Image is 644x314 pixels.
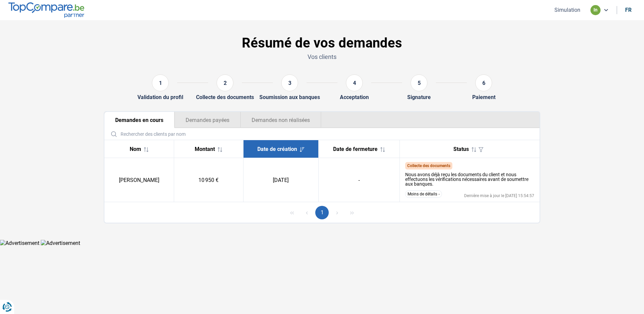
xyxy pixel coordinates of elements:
td: 10 950 € [174,158,243,202]
p: Vos clients [104,53,540,61]
span: Date de création [257,146,297,152]
div: Collecte des documents [196,94,254,100]
div: Validation du profil [137,94,183,100]
span: Nom [130,146,141,152]
span: Collecte des documents [407,163,450,168]
button: Previous Page [300,206,314,219]
h1: Résumé de vos demandes [104,35,540,51]
button: Next Page [330,206,344,219]
button: Moins de détails [405,190,442,198]
span: Date de fermeture [333,146,378,152]
div: 5 [411,74,427,91]
div: Soumission aux banques [259,94,320,100]
div: 2 [217,74,233,91]
div: Dernière mise à jour le [DATE] 15:54:57 [464,194,534,198]
div: 3 [281,74,298,91]
td: - [318,158,399,202]
td: [DATE] [243,158,318,202]
img: Advertisement [41,240,80,246]
span: Status [453,146,469,152]
div: Signature [407,94,431,100]
button: Demandes en cours [104,112,174,128]
div: Acceptation [340,94,369,100]
button: Demandes non réalisées [240,112,321,128]
button: First Page [285,206,299,219]
img: TopCompare.be [8,2,84,18]
div: 1 [152,74,169,91]
button: Last Page [345,206,359,219]
span: Montant [195,146,215,152]
button: Simulation [552,6,582,13]
div: Nous avons déjà reçu les documents du client et nous effectuons les vérifications nécessaires ava... [405,172,535,186]
div: 4 [346,74,363,91]
input: Rechercher des clients par nom [107,128,537,140]
td: [PERSON_NAME] [104,158,174,202]
button: Page 1 [315,206,329,219]
div: fr [625,7,632,13]
div: in [590,5,601,15]
div: Paiement [472,94,495,100]
div: 6 [475,74,492,91]
button: Demandes payées [174,112,240,128]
